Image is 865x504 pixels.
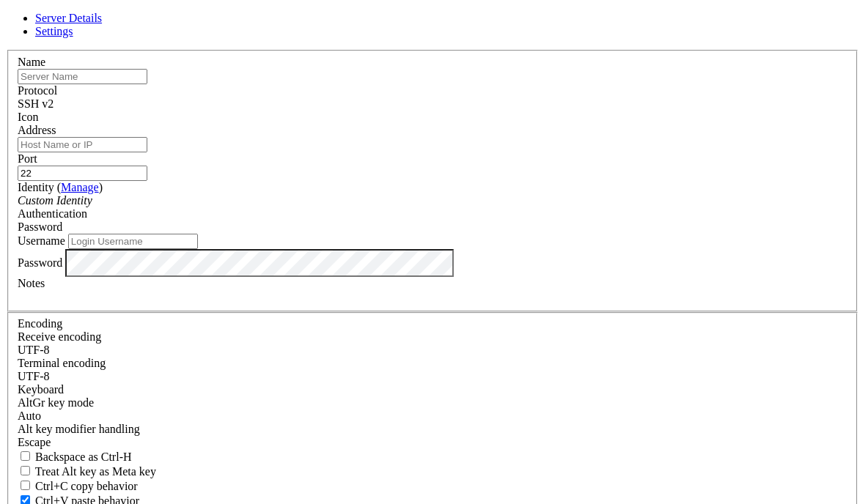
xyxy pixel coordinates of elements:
[18,317,62,330] label: Encoding
[18,234,65,247] label: Username
[35,480,138,492] span: Ctrl+C copy behavior
[18,436,847,449] div: Escape
[68,234,198,249] input: Login Username
[18,277,45,289] label: Notes
[18,194,847,207] div: Custom Identity
[18,69,147,84] input: Server Name
[35,465,156,478] span: Treat Alt key as Meta key
[18,181,103,193] label: Identity
[18,480,138,492] label: Ctrl-C copies if true, send ^C to host if false. Ctrl-Shift-C sends ^C to host if true, copies if...
[18,436,51,448] span: Escape
[18,137,147,152] input: Host Name or IP
[18,409,847,423] div: Auto
[18,220,847,234] div: Password
[35,25,73,37] a: Settings
[18,152,37,165] label: Port
[18,111,38,123] label: Icon
[18,423,140,435] label: Controls how the Alt key is handled. Escape: Send an ESC prefix. 8-Bit: Add 128 to the typed char...
[21,481,30,490] input: Ctrl+C copy behavior
[18,97,847,111] div: SSH v2
[18,383,64,396] label: Keyboard
[18,370,847,383] div: UTF-8
[57,181,103,193] span: ( )
[18,56,45,68] label: Name
[35,451,132,463] span: Backspace as Ctrl-H
[18,97,54,110] span: SSH v2
[18,409,41,422] span: Auto
[21,451,30,461] input: Backspace as Ctrl-H
[18,465,156,478] label: Whether the Alt key acts as a Meta key or as a distinct Alt key.
[18,396,94,409] label: Set the expected encoding for data received from the host. If the encodings do not match, visual ...
[18,370,50,382] span: UTF-8
[18,344,847,357] div: UTF-8
[18,124,56,136] label: Address
[18,330,101,343] label: Set the expected encoding for data received from the host. If the encodings do not match, visual ...
[61,181,99,193] a: Manage
[18,220,62,233] span: Password
[18,344,50,356] span: UTF-8
[18,166,147,181] input: Port Number
[21,466,30,475] input: Treat Alt key as Meta key
[18,84,57,97] label: Protocol
[18,451,132,463] label: If true, the backspace should send BS ('\x08', aka ^H). Otherwise the backspace key should send '...
[18,207,87,220] label: Authentication
[18,357,106,369] label: The default terminal encoding. ISO-2022 enables character map translations (like graphics maps). ...
[35,12,102,24] a: Server Details
[18,256,62,268] label: Password
[18,194,92,207] i: Custom Identity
